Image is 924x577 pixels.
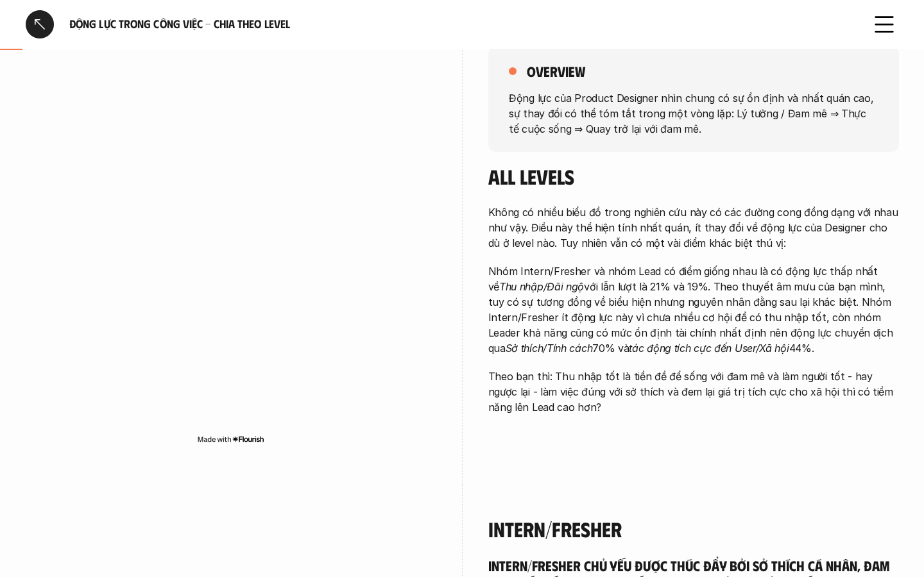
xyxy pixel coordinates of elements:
[527,62,585,80] h5: overview
[499,280,584,293] em: Thu nhập/Đãi ngộ
[488,205,899,251] p: Không có nhiều biểu đồ trong nghiên cứu này có các đường cong đồng dạng với nhau như vậy. Điều nà...
[26,47,436,431] iframe: Interactive or visual content
[509,90,878,136] p: Động lực của Product Designer nhìn chung có sự ổn định và nhất quán cao, sự thay đổi có thể tóm t...
[197,434,264,444] img: Made with Flourish
[488,263,899,356] p: Nhóm Intern/Fresher và nhóm Lead có điểm giống nhau là có động lực thấp nhất về với lẫn lượt là 2...
[488,369,899,415] p: Theo bạn thì: Thu nhập tốt là tiền đề để sống với đam mê và làm người tốt - hay ngược lại - làm v...
[488,164,899,188] h4: All levels
[488,517,899,541] h4: Intern/Fresher
[69,17,855,31] h6: Động lực trong công việc - Chia theo Level
[629,342,789,355] em: tác động tích cực đến User/Xã hội
[506,342,593,355] em: Sở thích/Tính cách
